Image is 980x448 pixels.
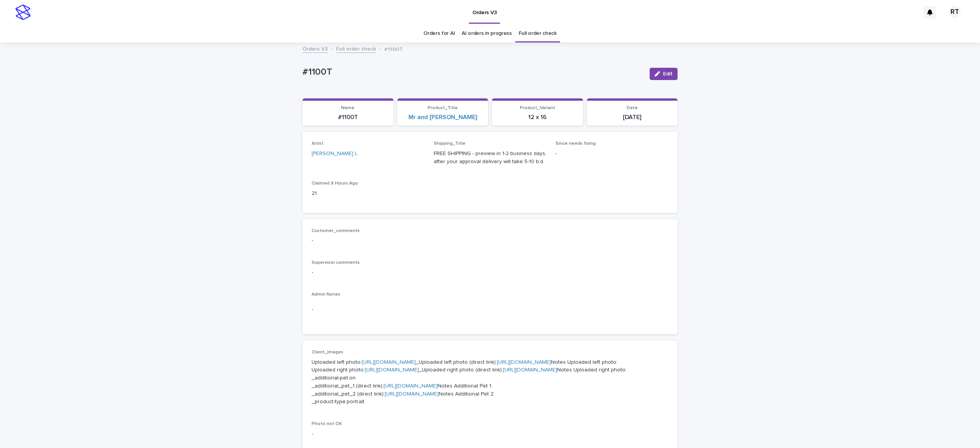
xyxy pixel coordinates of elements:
[341,106,354,110] span: Name
[555,150,668,158] p: -
[423,25,455,43] a: Orders for AI
[949,6,961,18] div: RT
[302,44,328,53] a: Orders V3
[312,422,342,426] span: Photo not OK
[312,292,340,297] span: Admin Notes
[497,114,578,121] p: 12 x 16
[385,391,439,397] a: [URL][DOMAIN_NAME]
[312,358,668,406] p: Uploaded left photo: _Uploaded left photo (direct link): Notes Uploaded left photo: Uploaded righ...
[362,360,416,365] a: [URL][DOMAIN_NAME]
[555,141,596,146] span: Since needs fixing
[650,68,678,80] button: Edit
[520,106,555,110] span: Product_Variant
[312,150,358,158] a: [PERSON_NAME] L
[312,229,360,233] span: Customer_comments
[307,114,389,121] p: #1100T
[503,367,557,373] a: [URL][DOMAIN_NAME]
[663,71,673,77] span: Edit
[312,237,668,245] p: -
[408,114,477,121] a: Mr and [PERSON_NAME]
[312,260,360,265] span: Supervisor comments
[312,350,343,355] span: Client_Images
[591,114,673,121] p: [DATE]
[336,44,376,53] a: Full order check
[312,181,358,186] span: Claimed X Hours Ago
[302,67,644,78] p: #1100T
[384,44,403,53] p: #1100T
[312,306,668,314] p: -
[312,430,668,438] p: -
[15,5,31,20] img: stacker-logo-s-only.png
[312,268,668,276] p: -
[434,141,465,146] span: Shipping_Title
[365,367,419,373] a: [URL][DOMAIN_NAME]
[312,141,323,146] span: Artist
[462,25,512,43] a: AI orders in progress
[627,106,638,110] span: Date
[312,190,425,198] p: 21
[519,25,557,43] a: Full order check
[384,383,438,389] a: [URL][DOMAIN_NAME]
[428,106,458,110] span: Product_Title
[434,150,547,166] p: FREE SHIPPING - preview in 1-2 business days, after your approval delivery will take 5-10 b.d.
[497,360,551,365] a: [URL][DOMAIN_NAME]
